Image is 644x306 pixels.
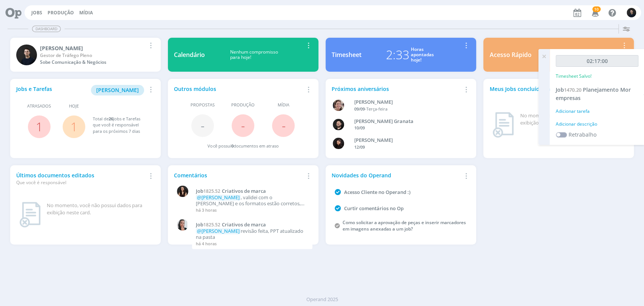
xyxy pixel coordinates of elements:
p: revisão feita, PPT atualizado na pasta [196,228,309,240]
span: Hoje [69,103,79,109]
span: 0 [231,143,233,149]
span: Dashboard [32,26,61,32]
span: Terça-feira [366,106,387,112]
a: C[PERSON_NAME]Gestor de Tráfego PlenoSobe Comunicação & Negócios [10,38,161,72]
button: [PERSON_NAME] [91,85,144,95]
a: Mídia [79,9,93,16]
a: 1 [36,118,43,135]
span: - [241,117,245,134]
img: A [333,100,344,111]
div: No momento, você não possui dados para exibição neste card. [47,202,152,217]
div: Jobs e Tarefas [16,85,146,95]
div: Horas apontadas hoje! [411,47,434,63]
button: Produção [45,10,76,16]
span: 10/09 [354,125,364,131]
span: Atrasados [27,103,51,109]
div: Outros módulos [174,85,303,93]
span: - [281,117,285,134]
img: C [16,45,37,65]
div: Nenhum compromisso para hoje! [205,49,303,60]
button: Mídia [77,10,95,16]
span: @[PERSON_NAME] [197,194,240,201]
span: 09/09 [354,106,364,112]
img: C [627,8,636,17]
div: Timesheet [332,50,361,59]
div: Carlos Nunes [40,44,146,52]
div: Adicionar descrição [556,121,638,128]
span: [PERSON_NAME] [96,86,139,94]
span: Propostas [191,102,215,108]
div: Comentários [174,171,303,179]
span: - [201,117,204,134]
div: Próximos aniversários [332,85,461,93]
div: Adicionar tarefa [556,108,638,115]
img: dashboard_not_found.png [492,112,514,138]
a: Timesheet2:33Horasapontadashoje! [326,38,476,72]
div: Meus Jobs concluídos no prazo [489,85,619,93]
a: Job1825.52Criativos de marca [196,188,309,194]
img: L [333,138,344,149]
span: há 3 horas [196,207,217,213]
div: 2:33 [386,46,409,64]
div: Calendário [174,50,205,59]
a: Como solicitar a aprovação de peças e inserir marcadores em imagens anexadas a um job? [343,219,466,232]
span: @[PERSON_NAME] [197,228,240,234]
a: Job1470.20Planejamento Mor empresas [556,86,631,101]
div: - [354,106,460,112]
span: Planejamento Mor empresas [556,86,631,101]
a: Produção [48,9,74,16]
div: Luana da Silva de Andrade [354,137,460,144]
img: C [177,219,188,231]
span: 1825.52 [203,188,220,194]
span: há 4 horas [196,241,217,246]
span: 12/09 [354,144,364,150]
a: 1 [71,118,77,135]
label: Retrabalho [569,131,596,138]
div: Total de Jobs e Tarefas que você é responsável para os próximos 7 dias [93,116,147,135]
div: Sobe Comunicação & Negócios [40,59,146,66]
a: Jobs [31,9,42,16]
a: [PERSON_NAME] [91,86,144,93]
div: Que você é responsável [16,179,146,186]
span: 10 [592,6,601,12]
span: 1825.52 [203,221,220,228]
span: 26 [109,116,113,121]
div: No momento, você não possui dados para exibição neste card. [520,112,625,127]
span: Produção [231,102,255,108]
button: 10 [587,6,602,20]
img: dashboard_not_found.png [19,202,41,228]
div: Aline Beatriz Jackisch [354,98,460,106]
span: Criativos de marca [222,188,266,194]
span: 1470.20 [564,86,581,93]
img: I [177,186,188,197]
span: Mídia [278,102,289,108]
img: B [333,119,344,130]
div: Você possui documentos em atraso [207,143,278,149]
button: C [626,6,636,19]
div: Gestor de Tráfego Pleno [40,52,146,59]
a: Curtir comentários no Op [344,205,404,212]
div: Últimos documentos editados [16,171,146,186]
a: Acesso Cliente no Operand :) [344,189,410,195]
div: Bruno Corralo Granata [354,118,460,125]
button: Jobs [29,10,45,16]
div: Acesso Rápido [489,50,531,59]
p: , validei com o [PERSON_NAME] e os formatos estão corretos, podemos seguir dessa forma, também pr... [196,195,309,206]
div: Novidades do Operand [332,171,461,179]
p: Timesheet Salvo! [556,73,592,80]
span: Criativos de marca [222,221,266,228]
a: Job1825.52Criativos de marca [196,222,309,228]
